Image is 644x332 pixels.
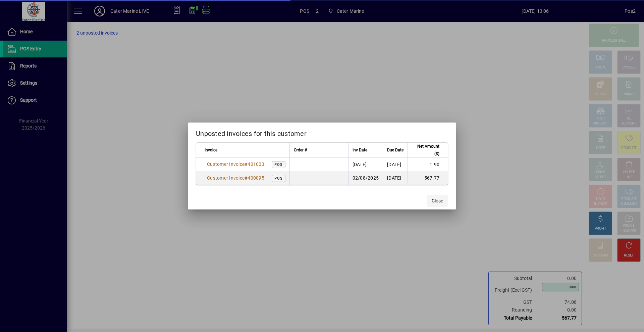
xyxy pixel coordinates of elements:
span: Close [432,197,443,204]
td: [DATE] [383,158,408,171]
span: Due Date [387,146,404,154]
h2: Unposted invoices for this customer [188,123,456,142]
td: [DATE] [348,158,383,171]
span: 400095 [248,175,264,181]
td: 1.90 [408,158,448,171]
span: # [245,161,248,167]
a: Customer Invoice#400095 [205,174,267,182]
td: [DATE] [383,171,408,185]
span: # [245,175,248,181]
span: Customer Invoice [207,175,245,181]
a: Customer Invoice#401003 [205,160,267,168]
td: 02/08/2025 [348,171,383,185]
td: 567.77 [408,171,448,185]
span: Net Amount ($) [412,143,439,157]
span: POS [274,176,283,181]
span: Order # [294,146,307,154]
span: Customer Invoice [207,161,245,167]
span: Invoice [205,146,217,154]
span: POS [274,162,283,167]
button: Close [427,195,448,207]
span: Inv Date [353,146,367,154]
span: 401003 [248,161,264,167]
